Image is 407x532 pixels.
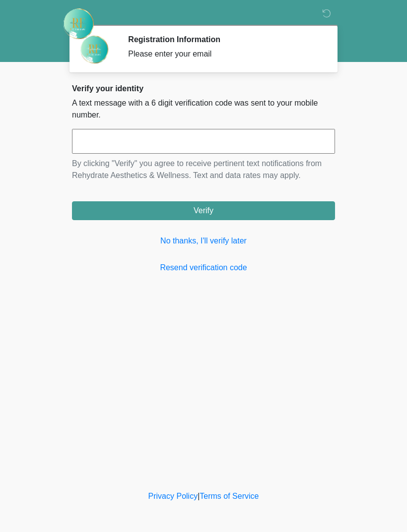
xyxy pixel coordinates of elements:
a: No thanks, I'll verify later [72,235,335,247]
a: Privacy Policy [148,492,198,500]
div: Please enter your email [128,48,320,60]
p: By clicking "Verify" you agree to receive pertinent text notifications from Rehydrate Aesthetics ... [72,158,335,181]
a: Terms of Service [200,492,259,500]
button: Verify [72,201,335,220]
img: Rehydrate Aesthetics & Wellness Logo [62,7,95,40]
p: A text message with a 6 digit verification code was sent to your mobile number. [72,97,335,121]
a: Resend verification code [72,262,335,274]
h2: Verify your identity [72,84,335,93]
img: Agent Avatar [79,35,109,64]
a: | [198,492,200,500]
